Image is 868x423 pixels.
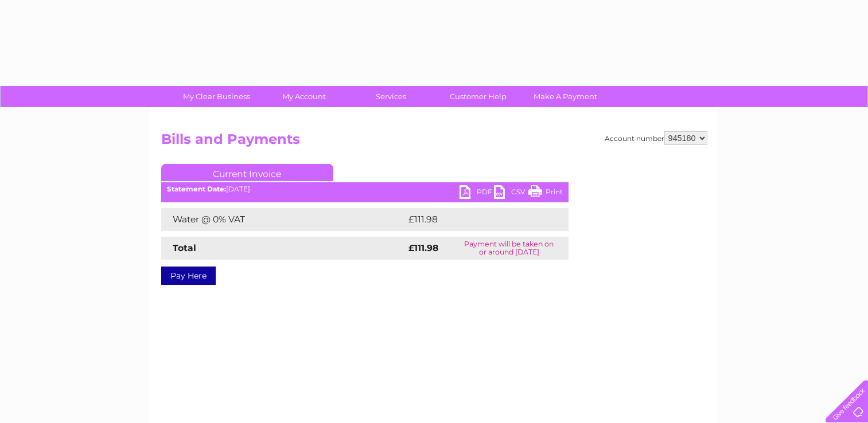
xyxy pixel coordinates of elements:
h2: Bills and Payments [161,131,707,153]
td: Payment will be taken on or around [DATE] [450,237,569,260]
strong: £111.98 [408,242,438,253]
b: Statement Date: [167,185,226,193]
td: £111.98 [406,208,546,231]
a: Make A Payment [518,86,613,107]
td: Water @ 0% VAT [161,208,406,231]
a: Print [528,185,563,202]
a: CSV [494,185,528,202]
a: Services [344,86,438,107]
a: Customer Help [431,86,526,107]
div: [DATE] [161,185,569,193]
a: My Clear Business [169,86,264,107]
a: Current Invoice [161,164,333,181]
div: Account number [605,131,707,145]
strong: Total [173,242,196,253]
a: My Account [256,86,351,107]
a: Pay Here [161,267,216,285]
a: PDF [460,185,494,202]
